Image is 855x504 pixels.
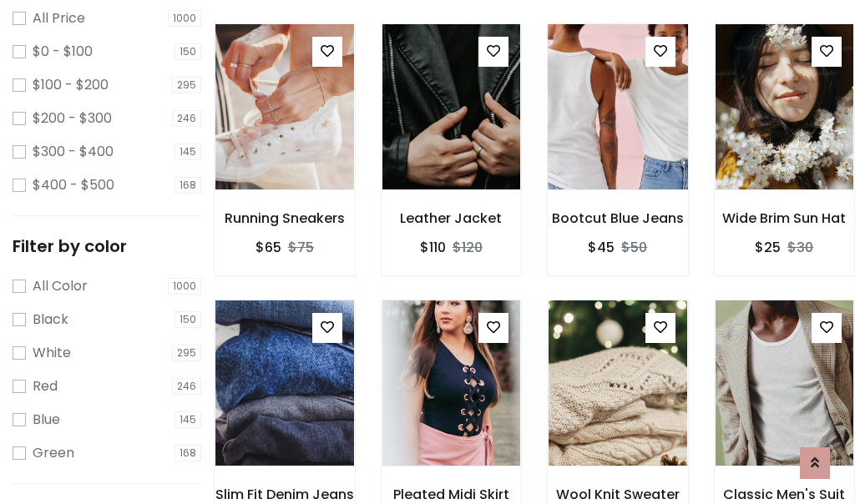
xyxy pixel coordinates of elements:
[33,310,68,330] label: Black
[33,175,114,195] label: $400 - $500
[33,42,93,62] label: $0 - $100
[715,486,855,502] h6: Classic Men's Suit
[215,486,355,502] h6: Slim Fit Denim Jeans
[453,238,483,257] del: $120
[172,77,201,93] span: 295
[787,238,813,257] del: $30
[172,345,201,361] span: 295
[168,10,201,27] span: 1000
[168,278,201,295] span: 1000
[33,410,60,430] label: Blue
[755,239,781,255] h6: $25
[382,486,522,502] h6: Pleated Midi Skirt
[175,144,201,160] span: 145
[288,238,314,257] del: $75
[715,210,855,226] h6: Wide Brim Sun Hat
[382,210,522,226] h6: Leather Jacket
[420,239,446,255] h6: $110
[172,378,201,395] span: 246
[172,110,201,127] span: 246
[33,75,109,95] label: $100 - $200
[33,276,88,296] label: All Color
[548,486,688,502] h6: Wool Knit Sweater
[33,343,71,363] label: White
[13,236,201,256] h5: Filter by color
[548,210,688,226] h6: Bootcut Blue Jeans
[621,238,647,257] del: $50
[175,445,201,461] span: 168
[33,8,85,28] label: All Price
[175,311,201,328] span: 150
[175,43,201,60] span: 150
[33,443,74,463] label: Green
[588,239,615,255] h6: $45
[33,376,58,396] label: Red
[215,210,355,226] h6: Running Sneakers
[175,411,201,428] span: 145
[255,239,281,255] h6: $65
[175,177,201,194] span: 168
[33,142,114,162] label: $300 - $400
[33,108,112,129] label: $200 - $300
